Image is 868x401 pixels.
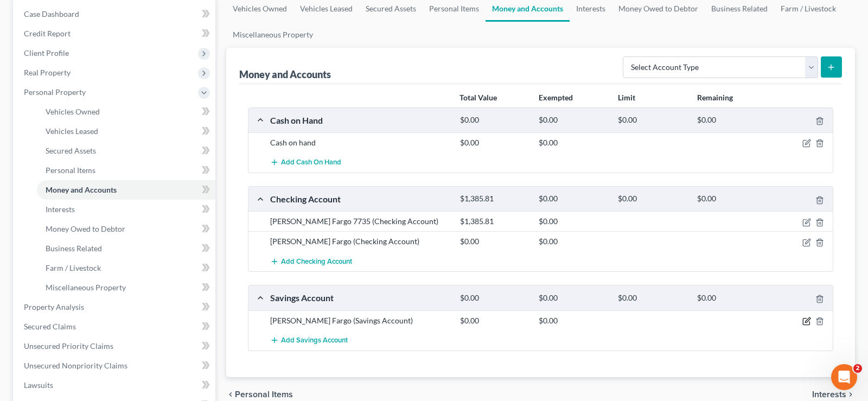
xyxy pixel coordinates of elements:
[226,390,235,399] i: chevron_left
[37,239,215,258] a: Business Related
[15,24,215,43] a: Credit Report
[692,293,771,303] div: $0.00
[612,115,692,125] div: $0.00
[46,146,96,155] span: Secured Assets
[46,107,100,116] span: Vehicles Owned
[697,93,733,102] strong: Remaining
[15,336,215,356] a: Unsecured Priority Claims
[46,126,98,136] span: Vehicles Leased
[15,317,215,336] a: Secured Claims
[15,4,215,24] a: Case Dashboard
[37,122,215,141] a: Vehicles Leased
[226,22,320,48] a: Miscellaneous Property
[24,341,113,351] span: Unsecured Priority Claims
[831,364,857,390] iframe: Intercom live chat
[15,297,215,317] a: Property Analysis
[846,390,855,399] i: chevron_right
[455,115,534,125] div: $0.00
[265,315,455,326] div: [PERSON_NAME] Fargo (Savings Account)
[533,216,612,227] div: $0.00
[455,315,534,326] div: $0.00
[37,141,215,161] a: Secured Assets
[24,87,86,97] span: Personal Property
[455,236,534,247] div: $0.00
[226,390,293,399] button: chevron_left Personal Items
[533,137,612,148] div: $0.00
[24,302,84,311] span: Property Analysis
[812,390,855,399] button: Interests chevron_right
[37,200,215,219] a: Interests
[281,336,348,345] span: Add Savings Account
[853,364,862,373] span: 2
[265,236,455,247] div: [PERSON_NAME] Fargo (Checking Account)
[618,93,635,102] strong: Limit
[281,158,341,167] span: Add Cash on Hand
[265,193,455,205] div: Checking Account
[37,102,215,122] a: Vehicles Owned
[37,161,215,180] a: Personal Items
[533,194,612,204] div: $0.00
[533,115,612,125] div: $0.00
[270,251,352,271] button: Add Checking Account
[46,166,95,175] span: Personal Items
[24,48,69,58] span: Client Profile
[270,152,341,173] button: Add Cash on Hand
[455,216,534,227] div: $1,385.81
[265,216,455,227] div: [PERSON_NAME] Fargo 7735 (Checking Account)
[24,68,71,77] span: Real Property
[533,315,612,326] div: $0.00
[24,361,127,370] span: Unsecured Nonpriority Claims
[24,9,79,18] span: Case Dashboard
[265,137,455,148] div: Cash on hand
[533,293,612,303] div: $0.00
[455,194,534,204] div: $1,385.81
[533,236,612,247] div: $0.00
[812,390,846,399] span: Interests
[455,137,534,148] div: $0.00
[37,278,215,297] a: Miscellaneous Property
[265,292,455,303] div: Savings Account
[46,224,125,233] span: Money Owed to Debtor
[46,263,101,272] span: Farm / Livestock
[265,114,455,126] div: Cash on Hand
[239,68,331,81] div: Money and Accounts
[37,180,215,200] a: Money and Accounts
[612,293,692,303] div: $0.00
[15,375,215,395] a: Lawsuits
[46,283,126,292] span: Miscellaneous Property
[539,93,573,102] strong: Exempted
[37,219,215,239] a: Money Owed to Debtor
[24,322,76,331] span: Secured Claims
[24,380,53,390] span: Lawsuits
[235,390,293,399] span: Personal Items
[281,257,352,266] span: Add Checking Account
[612,194,692,204] div: $0.00
[46,205,75,214] span: Interests
[692,115,771,125] div: $0.00
[46,185,117,194] span: Money and Accounts
[270,330,348,351] button: Add Savings Account
[692,194,771,204] div: $0.00
[37,258,215,278] a: Farm / Livestock
[459,93,497,102] strong: Total Value
[46,244,102,253] span: Business Related
[15,356,215,375] a: Unsecured Nonpriority Claims
[455,293,534,303] div: $0.00
[24,29,71,38] span: Credit Report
